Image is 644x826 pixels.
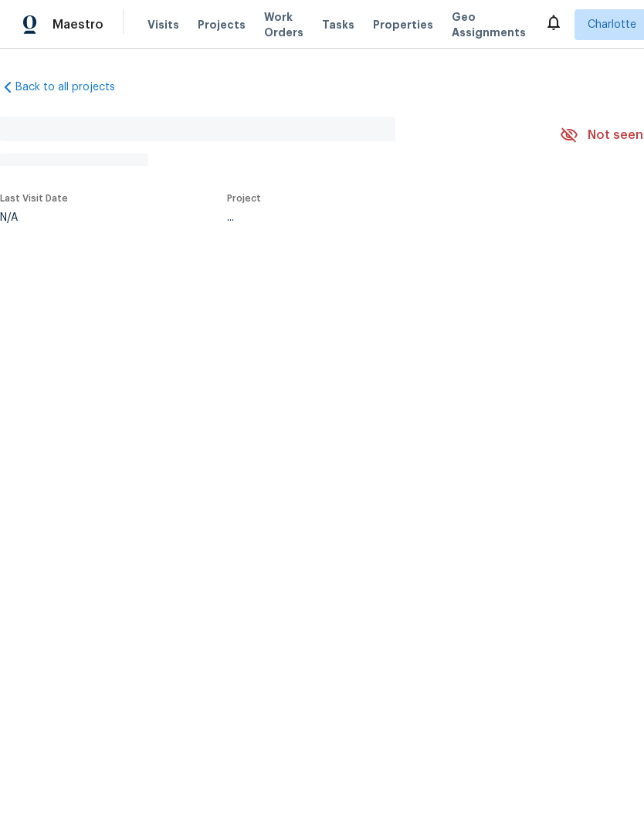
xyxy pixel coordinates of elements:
div: ... [227,212,524,223]
span: Projects [198,17,246,32]
span: Work Orders [264,9,303,40]
span: Charlotte [588,17,636,32]
span: Project [227,194,261,203]
span: Geo Assignments [452,9,526,40]
span: Maestro [53,17,103,32]
span: Tasks [322,19,354,30]
span: Visits [147,17,179,32]
span: Properties [373,17,433,32]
